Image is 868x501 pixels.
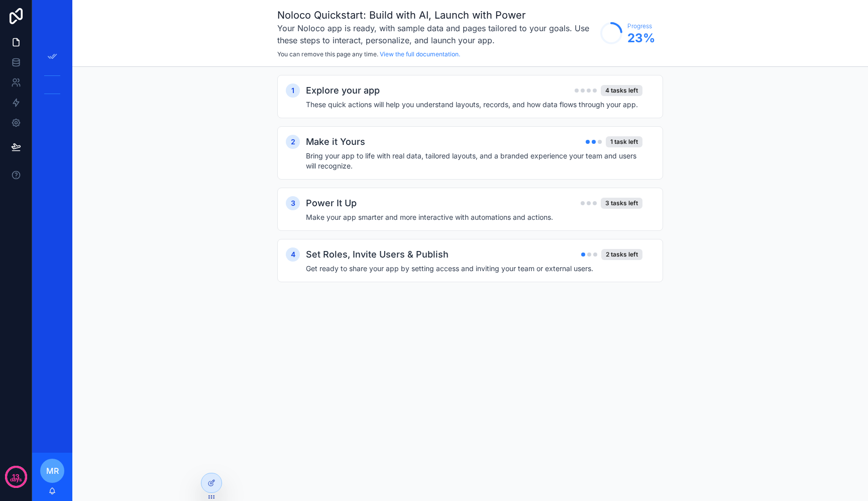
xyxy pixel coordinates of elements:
p: 13 [12,472,20,482]
div: scrollable content [32,40,72,115]
span: You can remove this page any time. [277,50,378,58]
h3: Your Noloco app is ready, with sample data and pages tailored to your goals. Use these steps to i... [277,22,595,46]
span: MR [46,465,59,477]
p: days [10,476,22,484]
h1: Noloco Quickstart: Build with AI, Launch with Power [277,8,595,22]
span: 23 % [627,30,655,46]
span: Progress [627,22,655,30]
a: View the full documentation. [380,50,460,58]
